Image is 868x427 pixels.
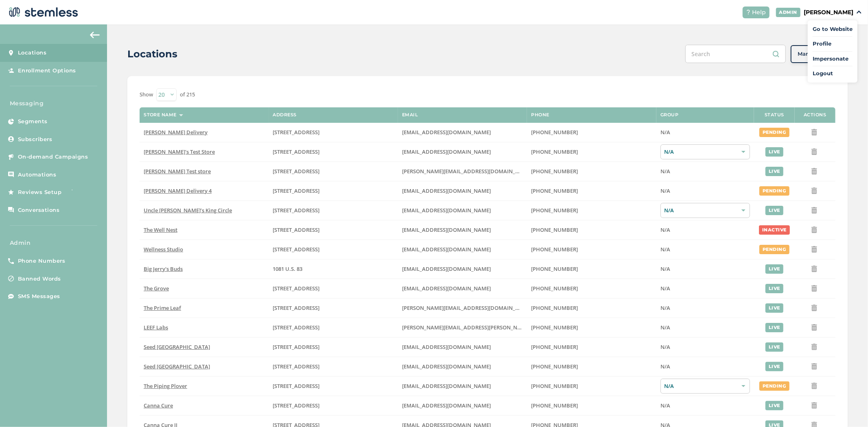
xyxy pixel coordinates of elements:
[531,383,652,390] label: (508) 514-1212
[144,246,265,253] label: Wellness Studio
[402,344,523,351] label: team@seedyourhead.com
[765,284,783,293] div: live
[402,129,491,136] span: [EMAIL_ADDRESS][DOMAIN_NAME]
[813,55,853,63] span: Impersonate
[144,382,187,390] span: The Piping Plover
[273,187,320,194] span: [STREET_ADDRESS]
[273,402,394,409] label: 2720 Northwest Sheridan Road
[273,363,320,370] span: [STREET_ADDRESS]
[273,324,320,331] span: [STREET_ADDRESS]
[144,402,173,409] span: Canna Cure
[273,382,320,390] span: [STREET_ADDRESS]
[531,129,578,136] span: [PHONE_NUMBER]
[531,285,578,292] span: [PHONE_NUMBER]
[531,168,578,175] span: [PHONE_NUMBER]
[402,168,532,175] span: [PERSON_NAME][EMAIL_ADDRESS][DOMAIN_NAME]
[402,148,491,155] span: [EMAIL_ADDRESS][DOMAIN_NAME]
[273,265,303,272] span: 1081 U.S. 83
[402,343,491,351] span: [EMAIL_ADDRESS][DOMAIN_NAME]
[144,168,265,175] label: Swapnil Test store
[660,344,750,351] label: N/A
[144,324,168,331] span: LEEF Labs
[857,11,861,14] img: icon_down-arrow-small-66adaf34.svg
[531,246,578,253] span: [PHONE_NUMBER]
[813,40,853,48] a: Profile
[402,363,523,370] label: info@bostonseeds.com
[660,285,750,292] label: N/A
[660,266,750,272] label: N/A
[759,381,789,391] div: pending
[795,107,835,123] th: Actions
[660,129,750,136] label: N/A
[765,206,783,215] div: live
[273,227,394,233] label: 1005 4th Avenue
[144,129,265,136] label: Hazel Delivery
[144,227,265,233] label: The Well Nest
[660,112,679,118] label: Group
[273,226,320,233] span: [STREET_ADDRESS]
[144,187,265,194] label: Hazel Delivery 4
[273,246,394,253] label: 123 Main Street
[402,324,523,331] label: josh.bowers@leefca.com
[531,207,652,214] label: (907) 330-7833
[402,207,523,214] label: christian@uncleherbsak.com
[759,186,789,196] div: pending
[18,257,66,265] span: Phone Numbers
[273,383,394,390] label: 10 Main Street
[273,343,320,351] span: [STREET_ADDRESS]
[273,112,297,118] label: Address
[402,148,523,155] label: brianashen@gmail.com
[759,245,789,254] div: pending
[531,363,578,370] span: [PHONE_NUMBER]
[402,207,491,214] span: [EMAIL_ADDRESS][DOMAIN_NAME]
[273,168,320,175] span: [STREET_ADDRESS]
[531,324,652,331] label: (707) 513-9697
[531,207,578,214] span: [PHONE_NUMBER]
[765,303,783,313] div: live
[144,383,265,390] label: The Piping Plover
[402,129,523,136] label: arman91488@gmail.com
[18,206,60,214] span: Conversations
[402,168,523,175] label: swapnil@stemless.co
[273,148,320,155] span: [STREET_ADDRESS]
[531,187,578,194] span: [PHONE_NUMBER]
[273,246,320,253] span: [STREET_ADDRESS]
[531,382,578,390] span: [PHONE_NUMBER]
[273,344,394,351] label: 553 Congress Street
[531,402,578,409] span: [PHONE_NUMBER]
[660,227,750,233] label: N/A
[776,8,801,17] div: ADMIN
[531,226,578,233] span: [PHONE_NUMBER]
[144,148,265,155] label: Brian's Test Store
[68,184,84,200] img: glitter-stars-b7820f95.gif
[144,324,265,331] label: LEEF Labs
[18,118,48,126] span: Segments
[273,187,394,194] label: 17523 Ventura Boulevard
[531,168,652,175] label: (503) 332-4545
[144,207,232,214] span: Uncle [PERSON_NAME]’s King Circle
[144,266,265,272] label: Big Jerry's Buds
[144,343,210,351] span: Seed [GEOGRAPHIC_DATA]
[273,304,320,312] span: [STREET_ADDRESS]
[804,8,853,17] p: [PERSON_NAME]
[7,4,78,20] img: logo-dark-0685b13c.svg
[402,304,532,312] span: [PERSON_NAME][EMAIL_ADDRESS][DOMAIN_NAME]
[531,344,652,351] label: (207) 747-4648
[660,402,750,409] label: N/A
[813,70,853,78] a: Logout
[18,188,62,196] span: Reviews Setup
[531,324,578,331] span: [PHONE_NUMBER]
[531,285,652,292] label: (619) 600-1269
[402,246,523,253] label: vmrobins@gmail.com
[531,187,652,194] label: (818) 561-0790
[144,112,177,118] label: Store name
[144,148,215,155] span: [PERSON_NAME]'s Test Store
[531,304,578,312] span: [PHONE_NUMBER]
[180,91,195,99] label: of 215
[531,343,578,351] span: [PHONE_NUMBER]
[660,203,750,218] div: N/A
[402,402,523,409] label: info@shopcannacure.com
[402,246,491,253] span: [EMAIL_ADDRESS][DOMAIN_NAME]
[798,50,841,58] span: Manage Groups
[402,187,491,194] span: [EMAIL_ADDRESS][DOMAIN_NAME]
